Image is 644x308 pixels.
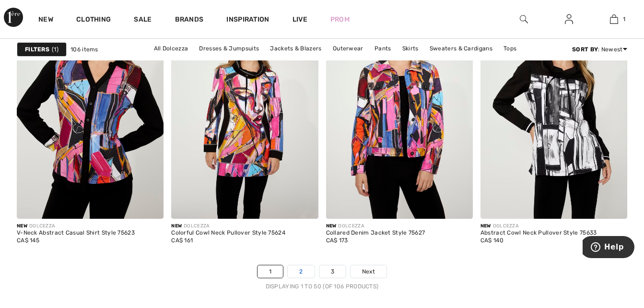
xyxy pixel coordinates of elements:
a: New [38,15,53,25]
a: 3 [319,265,346,278]
span: 1 [52,45,59,54]
a: Clothing [76,15,111,25]
nav: Page navigation [17,265,627,291]
a: 1 [258,265,283,278]
span: CA$ 145 [17,237,39,244]
span: New [326,223,337,229]
a: Tops [499,42,521,55]
span: CA$ 161 [171,237,193,244]
a: Outerwear [328,42,368,55]
div: DOLCEZZA [171,223,285,230]
div: : Newest [572,45,627,54]
div: DOLCEZZA [326,223,425,230]
a: Sweaters & Cardigans [425,42,497,55]
span: New [480,223,491,229]
a: 1 [592,13,636,25]
span: New [171,223,182,229]
img: search the website [520,13,528,25]
strong: Sort By [572,46,598,53]
a: All Dolcezza [149,42,193,55]
img: My Info [565,13,573,25]
a: Skirts [398,42,423,55]
div: DOLCEZZA [480,223,597,230]
span: New [17,223,27,229]
a: Sign In [557,13,581,25]
a: Sale [134,15,152,25]
a: Live [293,14,307,24]
a: Prom [330,14,350,24]
span: 106 items [70,45,98,54]
a: Next [351,265,386,278]
span: CA$ 173 [326,237,348,244]
a: Dresses & Jumpsuits [194,42,264,55]
span: CA$ 140 [480,237,503,244]
a: 2 [288,265,314,278]
div: DOLCEZZA [17,223,135,230]
iframe: Opens a widget where you can find more information [583,236,634,260]
div: V-Neck Abstract Casual Shirt Style 75623 [17,230,135,237]
span: Next [362,267,375,276]
a: Brands [175,15,204,25]
div: Abstract Cowl Neck Pullover Style 75633 [480,230,597,237]
div: Colorful Cowl Neck Pullover Style 75624 [171,230,285,237]
span: 1 [623,15,625,24]
span: Inspiration [226,15,269,25]
strong: Filters [25,45,49,54]
div: Collared Denim Jacket Style 75627 [326,230,425,237]
a: Jackets & Blazers [265,42,326,55]
a: Pants [370,42,396,55]
div: Displaying 1 to 50 (of 106 products) [17,282,627,291]
img: My Bag [610,13,618,25]
img: 1ère Avenue [4,8,23,27]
